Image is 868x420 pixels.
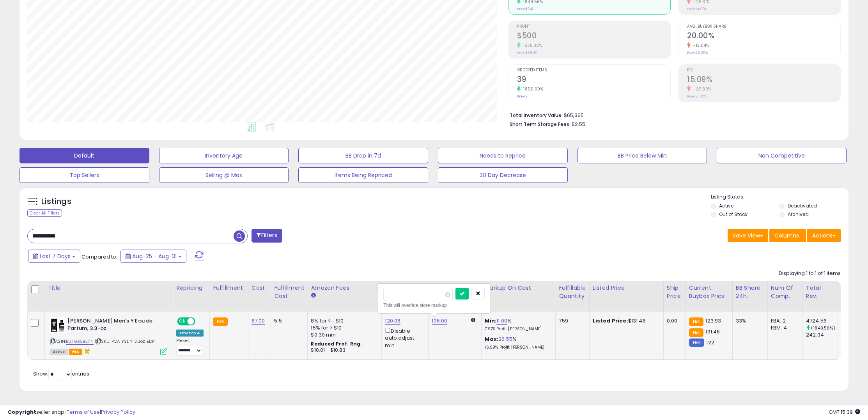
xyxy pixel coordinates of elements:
i: hazardous material [82,348,90,354]
small: FBA [213,317,227,326]
button: Actions [807,229,841,242]
p: 7.97% Profit [PERSON_NAME] [485,326,549,332]
span: Show: entries [33,370,89,377]
div: 4724.56 [806,317,838,324]
small: Prev: $36.30 [517,50,538,55]
button: BB Drop in 7d [298,148,428,163]
small: 1850.00% [521,86,543,92]
div: $0.30 min [311,331,376,338]
div: Amazon Fees [311,284,378,292]
button: Save View [728,229,768,242]
span: $2.55 [572,121,585,128]
b: Reduced Prof. Rng. [311,340,362,347]
div: $10.01 - $10.83 [311,347,376,354]
div: 759 [559,317,583,324]
button: Needs to Reprice [438,148,568,163]
div: % [485,336,549,350]
div: Preset: [176,338,204,356]
span: 122 [706,339,714,346]
span: Last 7 Days [40,252,71,260]
small: Amazon Fees. [311,292,315,299]
div: Listed Price [593,284,660,292]
button: Top Sellers [19,167,149,183]
div: Clear All Filters [27,209,62,217]
b: [PERSON_NAME] Men's Y Eau de Parfum, 3.3-oz. [67,317,162,334]
div: 242.34 [806,331,838,338]
label: Out of Stock [719,211,748,218]
small: Prev: 2 [517,94,528,99]
div: Current Buybox Price [689,284,729,300]
button: 30 Day Decrease [438,167,568,183]
li: $65,365 [510,110,835,119]
b: Min: [485,317,496,324]
span: FBA [69,349,82,355]
h2: 20.00% [687,31,840,42]
a: 87.00 [252,317,265,325]
div: FBA: 2 [771,317,797,324]
button: Last 7 Days [28,250,80,263]
span: OFF [194,318,207,325]
div: This will override store markup [383,301,485,309]
a: Terms of Use [67,408,100,416]
span: Columns [774,232,799,239]
b: Total Inventory Value: [510,112,563,119]
small: FBA [689,317,703,326]
span: Ordered Items [517,68,670,73]
label: Archived [788,211,809,218]
div: Fulfillable Quantity [559,284,586,300]
div: Fulfillment [213,284,244,292]
div: Fulfillment Cost [274,284,304,300]
span: Profit [517,25,670,29]
div: Markup on Cost [485,284,552,292]
th: The percentage added to the cost of goods (COGS) that forms the calculator for Min & Max prices. [482,281,556,312]
a: Privacy Policy [101,408,135,416]
div: ASIN: [50,317,167,354]
button: Items Being Repriced [298,167,428,183]
button: BB Price Below Min [577,148,707,163]
div: Ship Price [667,284,682,300]
div: Disable auto adjust min [385,326,422,349]
p: 16.99% Profit [PERSON_NAME] [485,345,549,350]
div: Displaying 1 to 1 of 1 items [779,270,841,277]
small: FBM [689,338,704,347]
span: All listings currently available for purchase on Amazon [50,349,68,355]
div: 0.00 [667,317,680,324]
button: Selling @ Max [159,167,289,183]
span: 123.93 [705,317,721,324]
small: Prev: 23.00% [687,50,708,55]
div: Total Rev. [806,284,834,300]
div: % [485,317,549,332]
div: Title [48,284,170,292]
small: 1278.32% [521,43,542,48]
a: B07GB6B37N [66,338,94,345]
a: 26.55 [498,335,512,343]
small: FBA [689,328,703,337]
span: 2025-09-8 15:39 GMT [829,408,860,416]
div: BB Share 24h. [736,284,764,300]
div: 8% for <= $10 [311,317,376,324]
img: 41i5q2eWQiL._SL40_.jpg [50,317,66,333]
h2: 39 [517,75,670,85]
div: Num of Comp. [771,284,799,300]
b: Listed Price: [593,317,628,324]
div: FBM: 4 [771,324,797,331]
span: Aug-25 - Aug-31 [132,252,177,260]
h2: 15.09% [687,75,840,85]
b: Max: [485,335,498,343]
a: 120.08 [385,317,400,325]
h2: $500 [517,31,670,42]
span: Compared to: [81,253,117,261]
small: -13.04% [691,43,709,48]
button: Columns [769,229,806,242]
div: Cost [252,284,268,292]
small: (1849.56%) [811,325,836,331]
i: Calculated using Dynamic Max Price. [471,317,475,323]
label: Active [719,202,733,209]
button: Inventory Age [159,148,289,163]
div: $131.46 [593,317,657,324]
strong: Copyright [8,408,36,416]
div: Amazon AI [176,330,204,337]
small: -29.32% [691,86,711,92]
h5: Listings [41,196,71,207]
p: Listing States: [711,193,849,201]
